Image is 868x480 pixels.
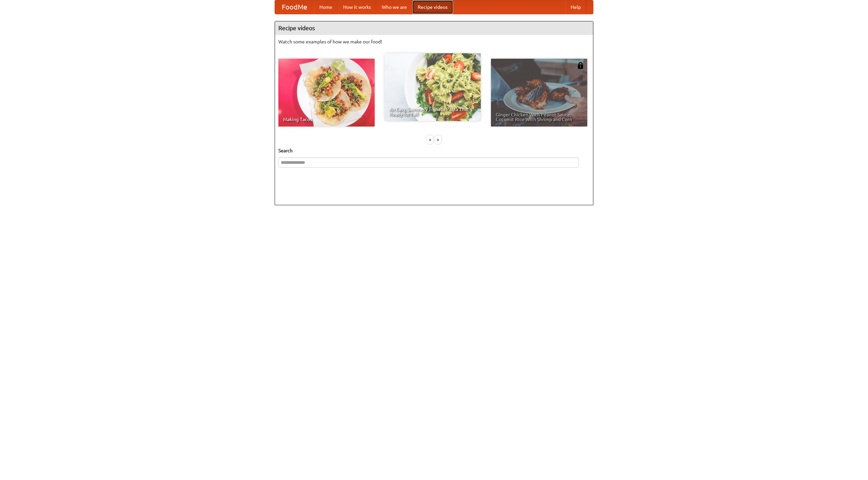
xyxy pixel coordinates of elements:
a: How it works [338,0,376,14]
span: Making Tacos [283,117,370,122]
h4: Recipe videos [275,21,593,35]
div: « [427,135,433,144]
div: » [435,135,441,144]
a: An Easy, Summery Tomato Pasta That's Ready for Fall [384,53,481,121]
p: Watch some examples of how we make our food! [278,38,590,45]
a: Recipe videos [412,0,453,14]
a: Help [565,0,586,14]
a: Home [314,0,338,14]
span: An Easy, Summery Tomato Pasta That's Ready for Fall [389,107,476,116]
a: Who we are [376,0,412,14]
a: FoodMe [275,0,314,14]
img: 483408.png [577,62,584,69]
h5: Search [278,147,590,154]
a: Making Tacos [278,59,375,127]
